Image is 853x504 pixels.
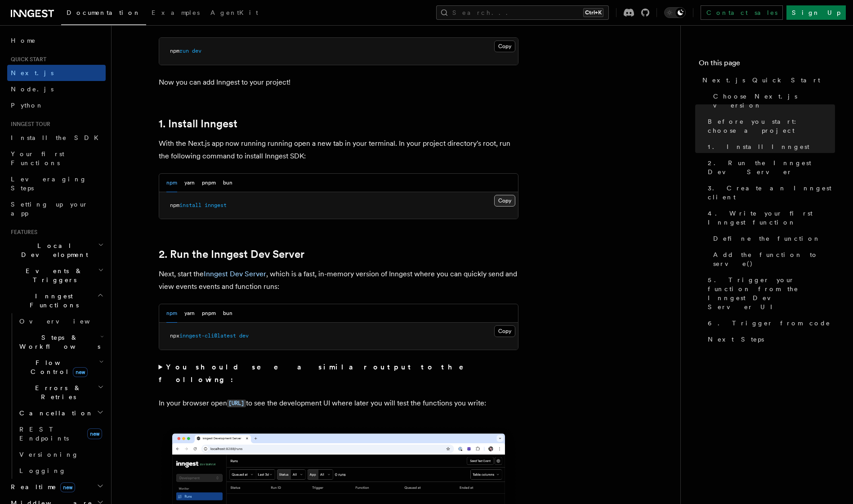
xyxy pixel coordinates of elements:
[159,397,518,410] p: In your browser open to see the development UI where later you will test the functions you write:
[710,88,835,113] a: Choose Next.js version
[16,383,98,401] span: Errors & Retries
[16,333,100,351] span: Steps & Workflows
[7,171,106,196] a: Leveraging Steps
[664,7,686,18] button: Toggle dark mode
[7,196,106,221] a: Setting up your app
[16,329,106,355] button: Steps & Workflows
[704,180,835,205] a: 3. Create an Inngest client
[202,304,216,323] button: pnpm
[61,3,146,25] a: Documentation
[11,36,36,45] span: Home
[166,174,177,192] button: npm
[184,174,195,192] button: yarn
[7,121,50,128] span: Inngest tour
[7,263,106,288] button: Events & Triggers
[202,174,216,192] button: pnpm
[16,405,106,421] button: Cancellation
[708,117,835,135] span: Before you start: choose a project
[152,9,200,16] span: Examples
[7,288,106,313] button: Inngest Functions
[73,367,88,377] span: new
[704,205,835,230] a: 4. Write your first Inngest function
[704,315,835,331] a: 6. Trigger from code
[159,76,518,89] p: Now you can add Inngest to your project!
[7,81,106,97] a: Node.js
[713,250,835,268] span: Add the function to serve()
[11,69,54,76] span: Next.js
[159,137,518,162] p: With the Next.js app now running running open a new tab in your terminal. In your project directo...
[494,325,515,337] button: Copy
[16,355,106,380] button: Flow Controlnew
[7,482,75,491] span: Realtime
[16,358,99,376] span: Flow Control
[704,113,835,139] a: Before you start: choose a project
[11,150,64,166] span: Your first Functions
[710,230,835,247] a: Define the function
[223,304,232,323] button: bun
[7,313,106,479] div: Inngest Functions
[710,247,835,272] a: Add the function to serve()
[708,319,831,328] span: 6. Trigger from code
[223,174,232,192] button: bun
[192,48,201,54] span: dev
[170,202,179,208] span: npm
[704,139,835,155] a: 1. Install Inngest
[170,333,179,339] span: npx
[494,195,515,207] button: Copy
[7,97,106,113] a: Python
[708,184,835,202] span: 3. Create an Inngest client
[67,9,141,16] span: Documentation
[239,333,249,339] span: dev
[159,363,477,384] strong: You should see a similar output to the following:
[713,234,821,243] span: Define the function
[19,467,66,474] span: Logging
[713,92,835,110] span: Choose Next.js version
[227,399,246,407] a: [URL]
[159,117,237,130] a: 1. Install Inngest
[210,9,258,16] span: AgentKit
[708,335,764,344] span: Next Steps
[19,426,69,442] span: REST Endpoints
[146,3,205,24] a: Examples
[704,272,835,315] a: 5. Trigger your function from the Inngest Dev Server UI
[11,102,44,109] span: Python
[7,65,106,81] a: Next.js
[7,479,106,495] button: Realtimenew
[19,318,112,325] span: Overview
[708,275,835,311] span: 5. Trigger your function from the Inngest Dev Server UI
[786,5,846,20] a: Sign Up
[704,155,835,180] a: 2. Run the Inngest Dev Server
[204,270,266,278] a: Inngest Dev Server
[7,238,106,263] button: Local Development
[159,268,518,293] p: Next, start the , which is a fast, in-memory version of Inngest where you can quickly send and vi...
[708,142,809,151] span: 1. Install Inngest
[7,32,106,49] a: Home
[7,130,106,146] a: Install the SDK
[701,5,783,20] a: Contact sales
[16,313,106,329] a: Overview
[179,202,201,208] span: install
[205,3,263,24] a: AgentKit
[60,482,75,492] span: new
[16,409,94,418] span: Cancellation
[11,134,104,141] span: Install the SDK
[227,400,246,407] code: [URL]
[179,48,189,54] span: run
[11,85,54,93] span: Node.js
[699,72,835,88] a: Next.js Quick Start
[708,209,835,227] span: 4. Write your first Inngest function
[16,463,106,479] a: Logging
[7,292,97,310] span: Inngest Functions
[11,201,88,217] span: Setting up your app
[494,40,515,52] button: Copy
[708,158,835,176] span: 2. Run the Inngest Dev Server
[87,428,102,439] span: new
[699,58,835,72] h4: On this page
[16,446,106,463] a: Versioning
[7,56,46,63] span: Quick start
[583,8,603,17] kbd: Ctrl+K
[179,333,236,339] span: inngest-cli@latest
[170,48,179,54] span: npm
[205,202,227,208] span: inngest
[159,248,304,261] a: 2. Run the Inngest Dev Server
